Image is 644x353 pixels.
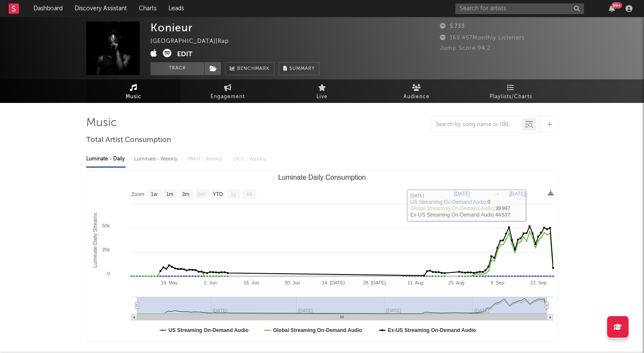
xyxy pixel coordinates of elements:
input: Search by song name or URL [432,121,522,128]
button: 99+ [609,5,615,12]
text: 22. Sep [530,280,547,285]
text: 1w [151,191,158,197]
text: 14. [DATE] [322,280,345,285]
button: Track [150,62,204,75]
span: Benchmark [237,64,270,74]
svg: Luminate Daily Consumption [87,170,557,342]
a: Music [86,79,181,103]
text: Luminate Daily Streams [92,213,98,267]
button: Edit [177,49,193,60]
text: 6m [198,191,205,197]
span: Total Artist Consumption [86,135,171,145]
div: Konieur [150,21,193,34]
button: Summary [279,62,319,75]
text: YTD [213,191,223,197]
input: Search for artists [455,3,584,14]
span: Summary [289,66,315,71]
text: 28. [DATE] [363,280,386,285]
text: 16. Jun [244,280,259,285]
text: 25. Aug [448,280,464,285]
span: Engagement [211,92,245,102]
text: Zoom [131,191,144,197]
text: 50k [102,223,110,228]
div: Luminate - Daily [86,152,126,166]
span: 5 733 [440,24,465,29]
text: US Streaming On-Demand Audio [169,327,249,333]
div: Luminate - Weekly [134,152,179,166]
text: [DATE] [509,191,526,197]
text: 0 [107,271,110,276]
text: 2. Jun [204,280,217,285]
a: Audience [369,79,463,103]
text: 1y [231,191,236,197]
text: Global Streaming On-Demand Audio [273,327,362,333]
span: 169 457 Monthly Listeners [440,35,525,41]
text: All [246,191,252,197]
div: [GEOGRAPHIC_DATA] | Rap [150,36,239,47]
text: 8. Sep [491,280,504,285]
text: → [495,191,500,197]
div: 99 + [611,2,622,9]
span: Audience [403,92,430,102]
text: 19. May [161,280,178,285]
a: Benchmark [225,62,274,75]
a: Playlists/Charts [463,79,558,103]
span: Live [316,92,328,102]
text: Ex-US Streaming On-Demand Audio [388,327,476,333]
text: 1m [166,191,174,197]
text: 30. Jun [285,280,300,285]
text: 25k [102,247,110,252]
a: Engagement [181,79,275,103]
text: Luminate Daily Consumption [278,174,366,181]
text: 11. Aug [407,280,423,285]
a: Live [275,79,369,103]
text: [DATE] [454,191,470,197]
text: 3m [182,191,190,197]
span: Music [126,92,141,102]
span: Playlists/Charts [490,92,532,102]
span: Jump Score: 94.2 [440,45,491,51]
